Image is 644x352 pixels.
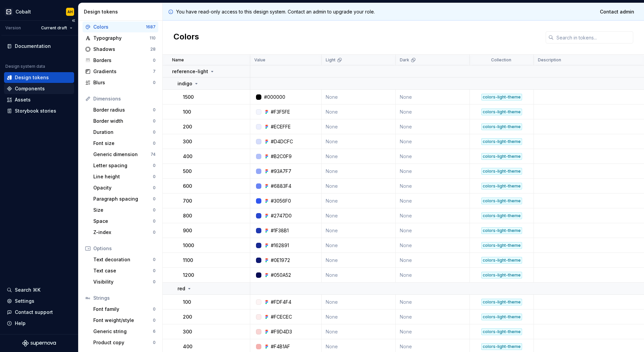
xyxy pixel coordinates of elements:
[178,285,185,292] p: red
[91,227,158,238] a: Z-index0
[481,272,522,278] div: colors-light-theme
[83,77,158,88] a: Blurs0
[322,105,396,119] td: None
[396,295,470,310] td: None
[183,227,192,234] p: 900
[83,22,158,32] a: Colors1687
[15,287,40,293] div: Search ⌘K
[322,295,396,310] td: None
[91,116,158,126] a: Border width0
[396,194,470,208] td: None
[271,168,291,175] div: #93A7F7
[173,31,199,43] h2: Colors
[183,272,194,278] p: 1200
[271,314,292,320] div: #FCECEC
[93,24,146,30] div: Colors
[67,9,73,14] div: AH
[183,242,194,249] p: 1000
[322,194,396,208] td: None
[153,196,156,202] div: 0
[396,134,470,149] td: None
[15,96,31,103] div: Assets
[153,207,156,213] div: 0
[15,74,49,81] div: Design tokens
[481,183,522,189] div: colors-light-theme
[396,105,470,119] td: None
[271,257,290,264] div: #0E1972
[93,107,153,113] div: Border radius
[271,109,290,115] div: #F3F5FE
[600,8,634,15] span: Contact admin
[4,307,74,318] button: Contact support
[93,79,153,86] div: Blurs
[91,326,158,337] a: Generic string6
[5,8,13,16] img: e3886e02-c8c5-455d-9336-29756fd03ba2.png
[93,245,156,252] div: Options
[481,198,522,204] div: colors-light-theme
[15,85,45,92] div: Components
[396,164,470,179] td: None
[271,123,291,130] div: #ECEFFE
[481,299,522,305] div: colors-light-theme
[183,123,192,130] p: 200
[481,343,522,350] div: colors-light-theme
[93,68,153,75] div: Gradients
[396,119,470,134] td: None
[481,328,522,335] div: colors-light-theme
[93,162,153,169] div: Letter spacing
[183,109,191,115] p: 100
[153,58,156,63] div: 0
[91,160,158,171] a: Letter spacing0
[396,253,470,268] td: None
[5,25,21,31] div: Version
[322,149,396,164] td: None
[271,198,291,204] div: #3056F0
[153,218,156,224] div: 0
[93,306,153,313] div: Font family
[153,268,156,273] div: 0
[322,208,396,223] td: None
[93,267,153,274] div: Text case
[400,57,409,63] p: Dark
[93,140,153,147] div: Font size
[396,324,470,339] td: None
[183,198,192,204] p: 700
[4,41,74,52] a: Documentation
[91,194,158,204] a: Paragraph spacing0
[183,257,193,264] p: 1100
[396,149,470,164] td: None
[153,129,156,135] div: 0
[271,328,292,335] div: #F9D4D3
[595,6,639,18] a: Contact admin
[1,4,77,19] button: CobaltAH
[93,173,153,180] div: Line height
[153,163,156,168] div: 0
[4,296,74,306] a: Settings
[322,253,396,268] td: None
[396,310,470,324] td: None
[183,343,192,350] p: 400
[93,278,153,285] div: Visibility
[5,64,45,69] div: Design system data
[93,129,153,136] div: Duration
[41,25,67,31] span: Current draft
[83,66,158,77] a: Gradients7
[84,8,160,15] div: Design tokens
[271,343,290,350] div: #F4B1AF
[271,212,292,219] div: #2747D0
[396,268,470,283] td: None
[4,72,74,83] a: Design tokens
[83,44,158,55] a: Shadows28
[93,95,156,102] div: Dimensions
[271,227,289,234] div: #1F38B1
[91,205,158,215] a: Size0
[93,184,153,191] div: Opacity
[93,57,153,64] div: Borders
[22,340,56,347] a: Supernova Logo
[178,80,192,87] p: indigo
[271,138,293,145] div: #D4DCFC
[554,31,633,43] input: Search in tokens...
[183,299,191,305] p: 100
[183,212,192,219] p: 800
[15,309,53,316] div: Contact support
